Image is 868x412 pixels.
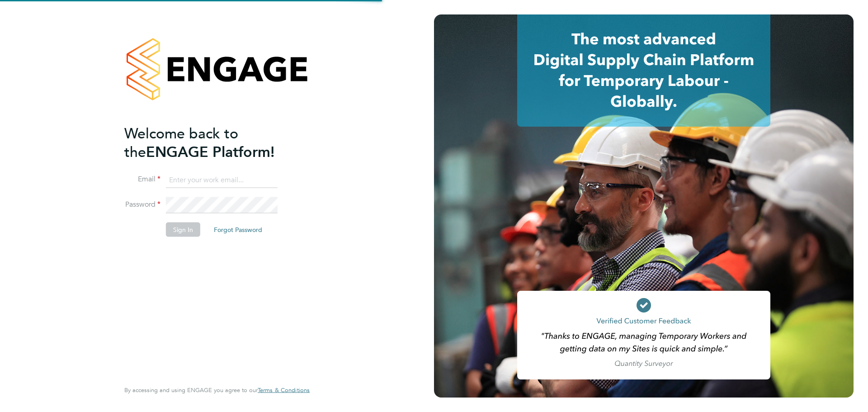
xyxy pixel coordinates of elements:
h2: ENGAGE Platform! [124,124,301,161]
span: By accessing and using ENGAGE you agree to our [124,386,310,394]
label: Password [124,200,160,209]
span: Terms & Conditions [258,386,310,394]
button: Sign In [166,223,200,237]
button: Forgot Password [207,223,269,237]
input: Enter your work email... [166,172,278,188]
label: Email [124,175,160,184]
span: Welcome back to the [124,124,238,161]
a: Terms & Conditions [258,387,310,394]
